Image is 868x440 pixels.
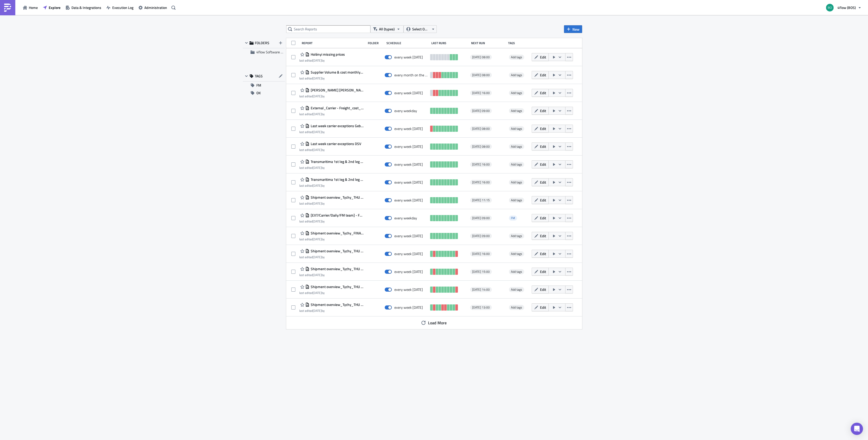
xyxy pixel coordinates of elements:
span: Edit [540,126,546,131]
span: Edit [540,305,546,310]
div: every week on Monday [394,180,423,185]
div: Report [302,41,366,45]
span: FM [511,216,515,220]
div: every week on Monday [394,91,423,95]
span: External_Carrier - Freight_cost_overview_DSV_9:00 [309,106,363,110]
span: Edit [540,287,546,292]
button: Edit [532,268,549,276]
span: Add tags [509,180,524,185]
span: Edit [540,90,546,96]
span: Add tags [511,180,522,185]
div: Schedule [386,41,429,45]
span: Add tags [511,55,522,60]
span: Add tags [511,90,522,95]
span: [DATE] 16:00 [472,162,490,167]
time: 2025-08-06T09:07:14Z [313,76,322,81]
span: Edit [540,180,546,185]
span: Add tags [511,251,522,256]
span: Administration [144,5,167,10]
span: Load More [428,320,447,326]
div: every week on Friday [394,234,423,238]
time: 2025-05-22T11:49:39Z [313,308,322,313]
button: Load More [418,318,450,328]
span: Shipment overview_Tychy_THU 15:00 [309,267,363,271]
button: Edit [532,196,549,204]
time: 2025-06-02T16:19:26Z [313,147,322,152]
button: FM [243,81,285,89]
span: FM [509,216,517,221]
span: Edit [540,233,546,239]
div: every week on Thursday [394,305,423,310]
time: 2025-05-22T11:50:57Z [313,290,322,295]
span: Explore [49,5,60,10]
span: Add tags [511,162,522,167]
button: Execution Log [104,4,136,11]
span: Edit [540,54,546,60]
button: Edit [532,71,549,79]
span: Data & Integrations [71,5,101,10]
span: Add tags [509,287,524,292]
span: Add tags [511,144,522,149]
div: last edited by [299,291,363,295]
button: Edit [532,286,549,293]
span: Add tags [511,287,522,292]
span: Add tags [509,108,524,113]
div: last edited by [299,130,363,134]
time: 2025-05-22T11:55:41Z [313,255,322,259]
div: last edited by [299,309,363,313]
span: Transmaritima 1st leg & 2nd leg report [309,177,363,182]
button: Edit [532,250,549,258]
button: All (types) [370,25,404,33]
span: FOLDERS [255,41,269,45]
span: Add tags [509,126,524,131]
span: 4flow (BOS) [837,5,856,10]
button: Edit [532,232,549,240]
div: every week on Thursday [394,269,423,274]
div: Folder [368,41,384,45]
button: Edit [532,160,549,168]
span: All (types) [379,26,395,32]
div: every week on Thursday [394,287,423,292]
span: [DATE] 13:00 [472,305,490,310]
span: Last week carrier exceptions DSV [309,141,361,146]
span: TAGS [255,74,263,78]
span: Holényi missing prices [309,52,345,57]
span: Kühne Nagel container report_BOS IRA [309,88,363,92]
button: Edit [532,214,549,222]
button: Select Owner [404,25,437,33]
button: New [564,25,582,33]
div: last edited by [299,112,363,116]
button: Edit [532,107,549,115]
span: OK [256,89,261,97]
div: every weekday [394,109,417,113]
span: Add tags [511,269,522,274]
span: Add tags [511,108,522,113]
span: Edit [540,251,546,256]
span: [DATE] 16:00 [472,252,490,256]
button: Administration [136,4,170,11]
div: Last Runs [431,41,469,45]
div: last edited by [299,76,363,80]
div: last edited by [299,201,363,205]
span: Add tags [509,305,524,310]
span: Edit [540,269,546,274]
span: FM [256,81,261,89]
div: last edited by [299,94,363,98]
div: last edited by [299,58,345,62]
div: last edited by [299,166,363,170]
div: every week on Thursday [394,198,423,203]
button: OK [243,89,285,97]
span: Shipment overview_Tychy_THU saved until 11:00 [309,195,363,200]
span: Transmaritima 1st leg & 2nd leg report [309,159,363,164]
span: Add tags [509,233,524,239]
span: Home [29,5,38,10]
span: [DATE] 08:00 [472,73,490,77]
div: last edited by [299,273,363,277]
input: Search Reports [286,25,370,33]
span: Edit [540,72,546,78]
span: [DATE] 11:15 [472,198,490,202]
button: 4flow (BOS) [823,2,864,13]
span: [DATE] 09:00 [472,216,490,220]
time: 2025-06-02T16:20:38Z [313,129,322,134]
span: Execution Log [112,5,133,10]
